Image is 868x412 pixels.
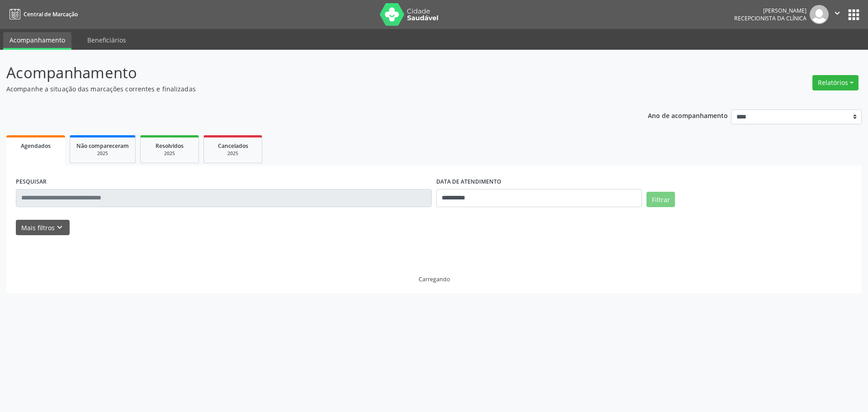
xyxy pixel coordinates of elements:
span: Resolvidos [156,142,184,150]
span: Cancelados [218,142,248,150]
a: Central de Marcação [6,7,78,22]
div: Carregando [419,275,450,283]
p: Acompanhamento [6,62,605,84]
button: Filtrar [646,192,675,207]
i: keyboard_arrow_down [55,223,65,232]
div: 2025 [76,150,129,157]
i:  [832,8,842,18]
img: img [810,5,829,24]
label: DATA DE ATENDIMENTO [436,175,501,189]
span: Recepcionista da clínica [734,14,807,22]
label: PESQUISAR [16,175,47,189]
div: [PERSON_NAME] [734,7,807,14]
span: Central de Marcação [24,10,78,18]
p: Ano de acompanhamento [648,109,728,121]
div: 2025 [147,150,192,157]
button: Mais filtroskeyboard_arrow_down [16,220,70,236]
a: Beneficiários [81,32,132,48]
button:  [829,5,846,24]
button: apps [846,7,862,23]
p: Acompanhe a situação das marcações correntes e finalizadas [6,84,605,94]
a: Acompanhamento [3,32,71,50]
span: Não compareceram [76,142,129,150]
button: Relatórios [812,75,859,90]
span: Agendados [21,142,51,150]
div: 2025 [210,150,255,157]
